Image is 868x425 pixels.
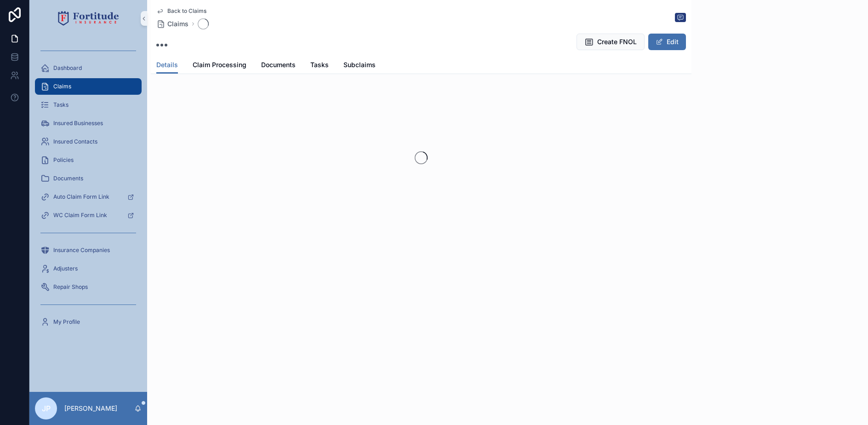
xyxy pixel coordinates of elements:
[53,120,103,127] span: Insured Businesses
[53,193,109,201] span: Auto Claim Form Link
[35,60,142,76] a: Dashboard
[35,314,142,330] a: My Profile
[597,37,637,46] span: Create FNOL
[343,57,376,75] a: Subclaims
[53,101,69,109] span: Tasks
[167,7,206,15] span: Back to Claims
[156,57,178,74] a: Details
[35,260,142,277] a: Adjusters
[648,34,686,50] button: Edit
[156,7,206,15] a: Back to Claims
[42,403,51,414] span: JP
[577,34,645,50] button: Create FNOL
[261,60,296,69] span: Documents
[156,60,178,69] span: Details
[53,138,97,145] span: Insured Contacts
[53,156,74,164] span: Policies
[310,60,329,69] span: Tasks
[53,212,107,219] span: WC Claim Form Link
[53,83,71,90] span: Claims
[58,11,119,26] img: App logo
[35,152,142,168] a: Policies
[193,60,246,69] span: Claim Processing
[156,19,188,29] a: Claims
[193,57,246,75] a: Claim Processing
[29,37,147,342] div: scrollable content
[35,115,142,132] a: Insured Businesses
[343,60,376,69] span: Subclaims
[53,283,88,291] span: Repair Shops
[35,78,142,95] a: Claims
[35,189,142,205] a: Auto Claim Form Link
[35,242,142,258] a: Insurance Companies
[53,175,83,182] span: Documents
[261,57,296,75] a: Documents
[35,207,142,224] a: WC Claim Form Link
[53,247,110,254] span: Insurance Companies
[53,265,78,272] span: Adjusters
[167,19,188,29] span: Claims
[35,133,142,150] a: Insured Contacts
[310,57,329,75] a: Tasks
[64,404,117,413] p: [PERSON_NAME]
[35,170,142,187] a: Documents
[53,64,82,72] span: Dashboard
[53,318,80,326] span: My Profile
[35,279,142,295] a: Repair Shops
[35,97,142,113] a: Tasks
